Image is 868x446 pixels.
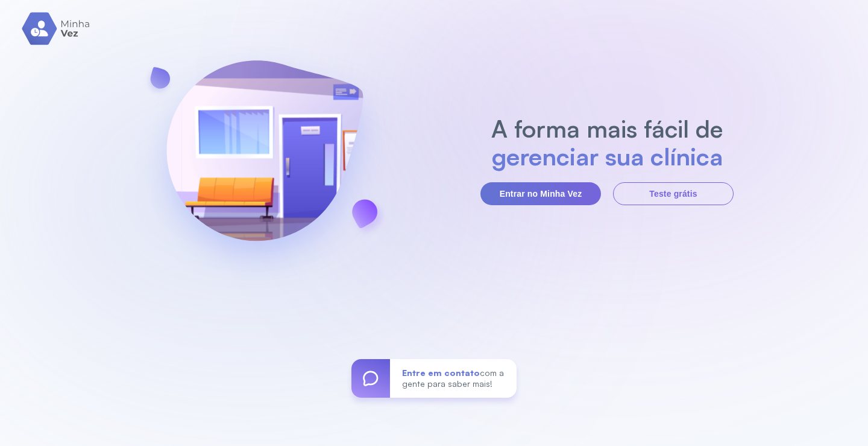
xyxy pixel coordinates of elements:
[351,359,517,398] a: Entre em contatocom a gente para saber mais!
[613,182,734,205] button: Teste grátis
[134,28,395,291] img: banner-login.svg
[480,182,601,205] button: Entrar no Minha Vez
[22,12,91,45] img: logo.svg
[390,359,517,398] div: com a gente para saber mais!
[402,368,480,378] span: Entre em contato
[485,142,729,170] h2: gerenciar sua clínica
[485,115,729,142] h2: A forma mais fácil de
